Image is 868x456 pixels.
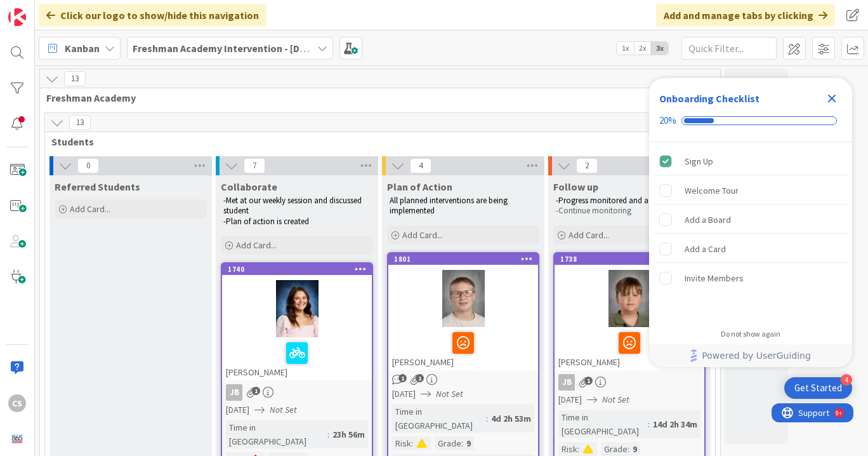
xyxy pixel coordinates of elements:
[394,255,538,264] div: 1801
[569,229,609,241] span: Add Card...
[461,436,463,450] span: :
[388,253,538,370] div: 1801[PERSON_NAME]
[392,436,411,450] div: Risk
[558,393,582,406] span: [DATE]
[602,394,629,405] i: Not Set
[392,387,416,401] span: [DATE]
[654,177,847,205] div: Welcome Tour is incomplete.
[388,327,538,370] div: [PERSON_NAME]
[411,436,413,450] span: :
[398,374,407,382] span: 1
[486,412,488,426] span: :
[46,91,704,104] span: Freshman Academy
[65,41,100,56] span: Kanban
[64,71,86,86] span: 13
[650,417,700,431] div: 14d 2h 34m
[560,255,704,264] div: 1738
[656,4,835,27] div: Add and manage tabs by clicking
[617,42,634,55] span: 1x
[69,115,91,130] span: 13
[556,206,703,216] p: -Continue monitoring
[436,388,463,399] i: Not Set
[577,442,579,456] span: :
[629,442,640,456] div: 9
[556,195,673,206] span: -Progress monitored and adjusted
[222,384,372,401] div: JB
[222,337,372,380] div: [PERSON_NAME]
[685,154,713,169] div: Sign Up
[64,5,70,15] div: 9+
[221,180,277,193] span: Collaborate
[222,264,372,380] div: 1740[PERSON_NAME]
[390,195,510,216] span: All planned interventions are being implemented
[558,410,648,438] div: Time in [GEOGRAPHIC_DATA]
[463,436,474,450] div: 9
[654,264,847,292] div: Invite Members is incomplete.
[685,212,731,227] div: Add a Board
[555,374,704,391] div: JB
[70,203,110,215] span: Add Card...
[244,158,265,173] span: 7
[555,327,704,370] div: [PERSON_NAME]
[659,91,760,106] div: Onboarding Checklist
[392,405,486,433] div: Time in [GEOGRAPHIC_DATA]
[553,180,598,193] span: Follow up
[634,42,651,55] span: 2x
[681,37,777,60] input: Quick Filter...
[223,216,309,227] span: -Plan of action is created
[329,427,368,441] div: 23h 56m
[784,377,852,399] div: Open Get Started checklist, remaining modules: 4
[416,374,424,382] span: 1
[236,239,277,251] span: Add Card...
[794,382,842,394] div: Get Started
[822,88,842,109] div: Close Checklist
[388,253,538,265] div: 1801
[387,180,452,193] span: Plan of Action
[659,115,676,126] div: 20%
[435,436,461,450] div: Grade
[655,344,846,367] a: Powered by UserGuiding
[555,253,704,265] div: 1738
[649,78,852,367] div: Checklist Container
[55,180,140,193] span: Referred Students
[8,394,26,412] div: CS
[39,4,266,27] div: Click our logo to show/hide this navigation
[601,442,628,456] div: Grade
[685,183,739,198] div: Welcome Tour
[659,115,842,126] div: Checklist progress: 20%
[27,2,58,17] span: Support
[226,384,242,401] div: JB
[488,412,534,426] div: 4d 2h 53m
[270,404,297,415] i: Not Set
[402,229,443,241] span: Add Card...
[649,142,852,321] div: Checklist items
[654,235,847,263] div: Add a Card is incomplete.
[654,206,847,234] div: Add a Board is incomplete.
[327,427,329,441] span: :
[410,158,431,173] span: 4
[721,329,780,339] div: Do not show again
[654,147,847,175] div: Sign Up is complete.
[77,158,99,173] span: 0
[226,403,249,417] span: [DATE]
[228,265,372,274] div: 1740
[223,195,364,216] span: -Met at our weekly session and discussed student
[649,344,852,367] div: Footer
[252,387,260,395] span: 1
[685,271,744,286] div: Invite Members
[51,135,699,148] span: Students
[841,374,852,386] div: 4
[558,442,577,456] div: Risk
[558,374,575,391] div: JB
[648,417,650,431] span: :
[222,264,372,275] div: 1740
[651,42,668,55] span: 3x
[584,377,593,385] span: 1
[8,430,26,448] img: avatar
[628,442,629,456] span: :
[555,253,704,370] div: 1738[PERSON_NAME]
[576,158,598,173] span: 2
[685,241,726,257] div: Add a Card
[8,8,26,26] img: Visit kanbanzone.com
[702,348,811,363] span: Powered by UserGuiding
